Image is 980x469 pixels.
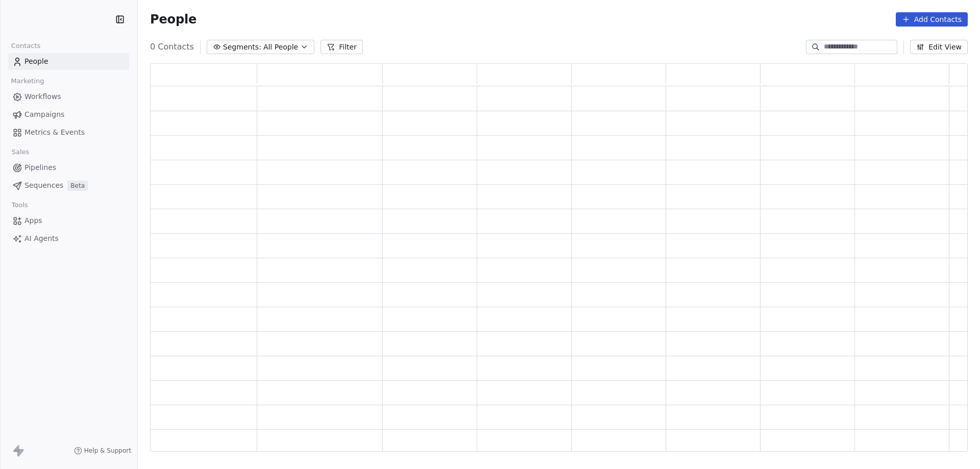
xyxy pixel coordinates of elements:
span: Campaigns [24,109,64,120]
span: Sales [7,144,34,160]
a: Pipelines [8,159,129,176]
span: People [24,56,48,67]
button: Add Contacts [896,12,968,27]
button: Edit View [910,40,968,54]
span: All People [263,42,298,53]
a: Metrics & Events [8,124,129,141]
span: Workflows [24,91,61,102]
span: Beta [67,181,88,191]
button: Filter [321,40,363,54]
span: Marketing [7,73,48,89]
span: Segments: [223,42,261,53]
a: Help & Support [74,447,131,455]
span: Pipelines [24,162,56,173]
span: Apps [24,215,42,226]
a: AI Agents [8,230,129,247]
span: Metrics & Events [24,127,85,138]
a: Campaigns [8,106,129,123]
span: Help & Support [84,447,131,455]
span: People [150,12,197,27]
a: People [8,53,129,70]
a: Apps [8,212,129,229]
span: Tools [7,198,32,213]
span: Contacts [7,38,45,54]
span: Sequences [24,180,63,191]
a: SequencesBeta [8,177,129,194]
a: Workflows [8,88,129,105]
span: AI Agents [24,233,59,244]
span: 0 Contacts [150,41,194,53]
